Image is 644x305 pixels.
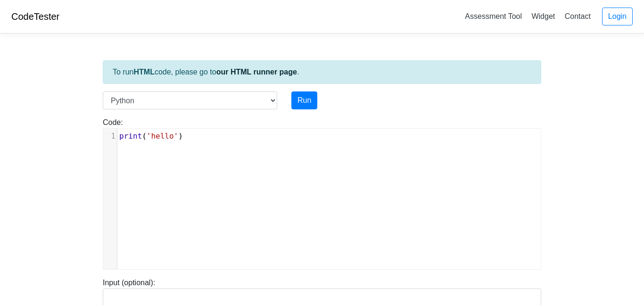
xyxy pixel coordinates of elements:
[602,8,633,25] a: Login
[133,68,154,76] strong: HTML
[119,132,142,140] span: print
[96,117,548,270] div: Code:
[147,132,178,140] span: 'hello'
[11,11,59,22] a: CodeTester
[291,91,317,109] button: Run
[561,8,594,24] a: Contact
[528,8,559,24] a: Widget
[216,68,297,76] a: our HTML runner page
[119,132,183,140] span: ( )
[103,60,541,84] div: To run code, please go to .
[103,131,117,142] div: 1
[461,8,526,24] a: Assessment Tool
